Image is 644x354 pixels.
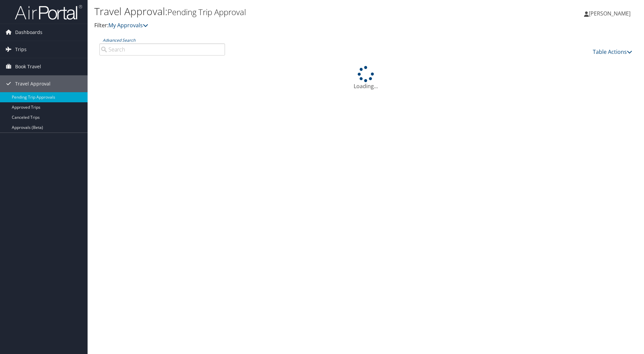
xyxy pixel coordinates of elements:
[15,4,82,20] img: airportal-logo.png
[15,41,27,58] span: Trips
[167,6,246,17] small: Pending Trip Approval
[94,66,637,90] div: Loading...
[15,58,41,75] span: Book Travel
[15,24,42,41] span: Dashboards
[593,48,632,56] a: Table Actions
[99,43,225,56] input: Advanced Search
[103,37,135,43] a: Advanced Search
[94,21,456,30] p: Filter:
[15,75,51,92] span: Travel Approval
[94,4,456,19] h1: Travel Approval:
[589,10,631,17] span: [PERSON_NAME]
[108,22,148,29] a: My Approvals
[584,3,637,24] a: [PERSON_NAME]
